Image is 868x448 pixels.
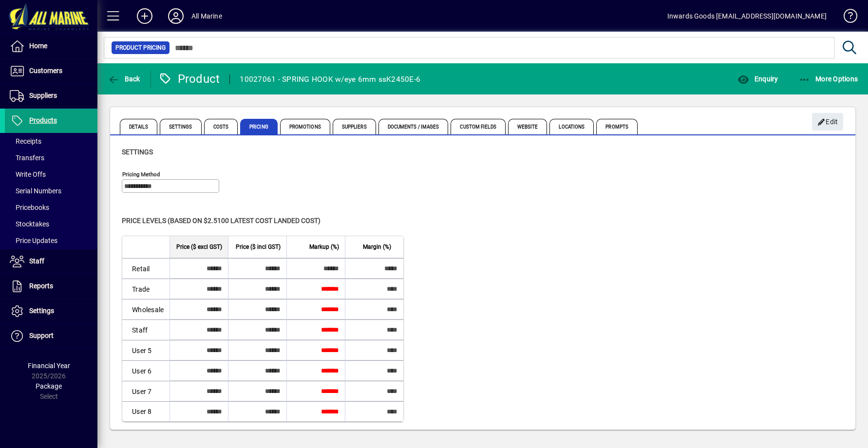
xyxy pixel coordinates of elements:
[5,149,97,166] a: Transfers
[29,257,44,265] span: Staff
[122,360,170,381] td: User 6
[36,382,62,390] span: Package
[667,8,827,24] div: Inwards Goods [EMAIL_ADDRESS][DOMAIN_NAME]
[5,166,97,183] a: Write Offs
[5,216,97,232] a: Stocktakes
[5,199,97,216] a: Pricebooks
[122,171,160,178] mat-label: Pricing method
[5,59,97,83] a: Customers
[122,217,321,224] span: Price levels (based on $2.5100 Latest cost landed cost)
[158,71,220,87] div: Product
[737,75,778,83] span: Enquiry
[549,119,594,134] span: Locations
[5,84,97,108] a: Suppliers
[120,119,157,134] span: Details
[108,75,140,83] span: Back
[122,279,170,299] td: Trade
[29,307,54,315] span: Settings
[5,232,97,249] a: Price Updates
[129,7,160,25] button: Add
[10,154,44,162] span: Transfers
[29,116,57,124] span: Products
[240,72,420,87] div: 10027061 - SPRING HOOK w/eye 6mm ssK2450E-6
[5,133,97,149] a: Receipts
[812,113,843,131] button: Edit
[122,299,170,319] td: Wholesale
[363,242,391,252] span: Margin (%)
[122,381,170,401] td: User 7
[735,70,780,88] button: Enquiry
[29,282,53,290] span: Reports
[10,204,49,211] span: Pricebooks
[10,137,41,145] span: Receipts
[10,237,57,244] span: Price Updates
[817,114,838,130] span: Edit
[29,332,54,339] span: Support
[5,299,97,323] a: Settings
[176,242,222,252] span: Price ($ excl GST)
[796,70,861,88] button: More Options
[236,242,281,252] span: Price ($ incl GST)
[836,2,856,34] a: Knowledge Base
[5,183,97,199] a: Serial Numbers
[122,340,170,360] td: User 5
[240,119,278,134] span: Pricing
[29,67,62,75] span: Customers
[5,274,97,299] a: Reports
[204,119,238,134] span: Costs
[10,220,49,228] span: Stocktakes
[333,119,376,134] span: Suppliers
[5,34,97,58] a: Home
[451,119,505,134] span: Custom Fields
[29,42,47,50] span: Home
[122,319,170,340] td: Staff
[5,249,97,274] a: Staff
[122,258,170,279] td: Retail
[160,119,202,134] span: Settings
[309,242,339,252] span: Markup (%)
[122,401,170,421] td: User 8
[378,119,449,134] span: Documents / Images
[508,119,547,134] span: Website
[105,70,143,88] button: Back
[28,362,70,370] span: Financial Year
[596,119,638,134] span: Prompts
[799,75,858,83] span: More Options
[5,324,97,348] a: Support
[10,187,61,195] span: Serial Numbers
[97,70,151,88] app-page-header-button: Back
[29,92,57,99] span: Suppliers
[160,7,191,25] button: Profile
[122,148,153,156] span: Settings
[10,170,46,178] span: Write Offs
[115,43,166,53] span: Product Pricing
[191,8,222,24] div: All Marine
[280,119,330,134] span: Promotions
